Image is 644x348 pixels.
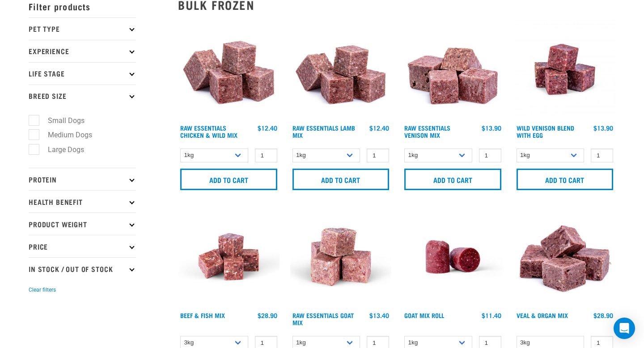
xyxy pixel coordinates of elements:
div: $13.40 [369,312,389,319]
div: $13.90 [482,124,501,132]
div: $11.40 [482,312,501,319]
img: 1158 Veal Organ Mix 01 [514,206,616,308]
a: Raw Essentials Venison Mix [404,126,450,136]
a: Raw Essentials Goat Mix [292,314,354,324]
button: Clear filters [29,286,56,294]
img: Pile Of Cubed Chicken Wild Meat Mix [178,19,280,120]
img: Goat M Ix 38448 [290,206,392,308]
img: Venison Egg 1616 [514,19,616,120]
p: Price [29,235,136,257]
p: In Stock / Out Of Stock [29,257,136,280]
img: Raw Essentials Chicken Lamb Beef Bulk Minced Raw Dog Food Roll Unwrapped [402,206,504,308]
a: Raw Essentials Lamb Mix [292,126,355,136]
img: 1113 RE Venison Mix 01 [402,19,504,120]
p: Product Weight [29,212,136,235]
input: Add to cart [404,169,501,190]
div: $12.40 [369,124,389,132]
img: ?1041 RE Lamb Mix 01 [290,19,392,120]
p: Health Benefit [29,190,136,212]
input: 1 [255,149,277,162]
input: Add to cart [180,169,277,190]
div: Open Intercom Messenger [614,318,635,339]
a: Beef & Fish Mix [180,314,225,317]
a: Wild Venison Blend with Egg [517,126,574,136]
label: Small Dogs [34,115,88,126]
div: $28.90 [258,312,277,319]
input: Add to cart [292,169,390,190]
input: 1 [591,149,613,162]
input: 1 [479,149,501,162]
div: $12.40 [258,124,277,132]
p: Protein [29,168,136,190]
label: Large Dogs [34,144,88,155]
a: Goat Mix Roll [404,314,444,317]
div: $13.90 [593,124,613,132]
a: Veal & Organ Mix [517,314,568,317]
p: Life Stage [29,62,136,85]
img: Beef Mackerel 1 [178,206,280,308]
input: Add to cart [517,169,614,190]
a: Raw Essentials Chicken & Wild Mix [180,126,237,136]
p: Breed Size [29,85,136,107]
label: Medium Dogs [34,129,96,140]
input: 1 [367,149,389,162]
p: Experience [29,40,136,62]
p: Pet Type [29,17,136,40]
div: $28.90 [593,312,613,319]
